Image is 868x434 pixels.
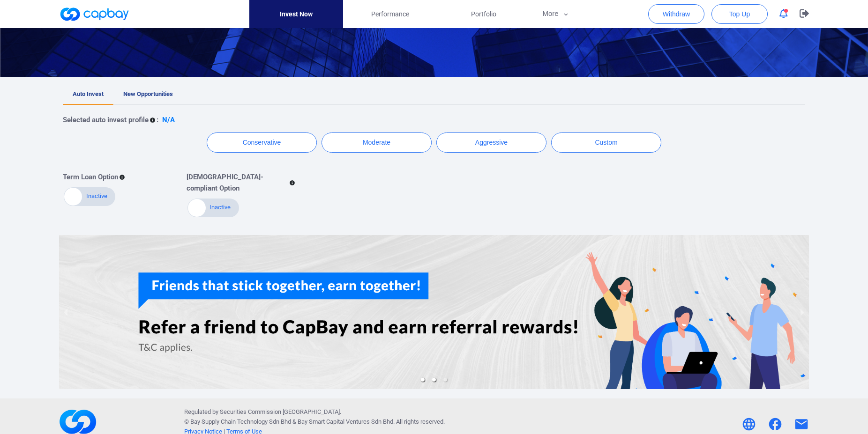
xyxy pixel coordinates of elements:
[729,9,750,19] span: Top Up
[162,114,175,125] p: N/A
[796,235,809,390] button: next slide / item
[471,9,496,19] span: Portfolio
[443,378,447,382] li: slide item 3
[436,132,546,153] button: Aggressive
[711,4,768,24] button: Top Up
[207,132,317,153] button: Conservative
[157,114,158,125] p: :
[371,9,409,19] span: Performance
[322,132,432,153] button: Moderate
[298,418,393,425] span: Bay Smart Capital Ventures Sdn Bhd
[187,171,288,194] p: [DEMOGRAPHIC_DATA]-compliant Option
[73,90,104,97] span: Auto Invest
[432,378,436,382] li: slide item 2
[59,235,72,390] button: previous slide / item
[63,114,149,125] p: Selected auto invest profile
[63,171,118,183] p: Term Loan Option
[648,4,704,24] button: Withdraw
[421,378,425,382] li: slide item 1
[551,132,661,153] button: Custom
[123,90,173,97] span: New Opportunities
